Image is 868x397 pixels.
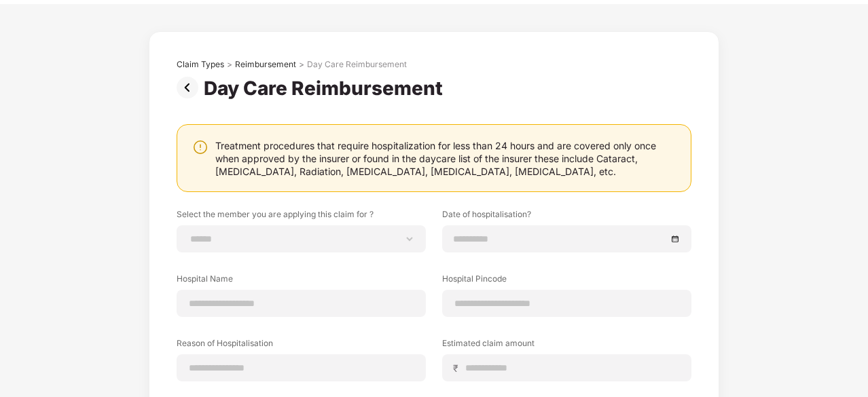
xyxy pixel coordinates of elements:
label: Reason of Hospitalisation [177,337,426,354]
img: svg+xml;base64,PHN2ZyBpZD0iV2FybmluZ18tXzI0eDI0IiBkYXRhLW5hbWU9Ildhcm5pbmcgLSAyNHgyNCIgeG1sbnM9Im... [192,139,209,155]
div: Day Care Reimbursement [204,77,448,100]
img: svg+xml;base64,PHN2ZyBpZD0iUHJldi0zMngzMiIgeG1sbnM9Imh0dHA6Ly93d3cudzMub3JnLzIwMDAvc3ZnIiB3aWR0aD... [177,77,204,98]
div: Day Care Reimbursement [307,59,407,70]
div: > [299,59,304,70]
div: Reimbursement [235,59,296,70]
label: Hospital Name [177,273,426,290]
label: Estimated claim amount [442,337,691,354]
label: Select the member you are applying this claim for ? [177,208,426,225]
label: Date of hospitalisation? [442,208,691,225]
div: Claim Types [177,59,224,70]
div: > [227,59,232,70]
div: Treatment procedures that require hospitalization for less than 24 hours and are covered only onc... [215,139,677,178]
span: ₹ [453,362,464,375]
label: Hospital Pincode [442,273,691,290]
